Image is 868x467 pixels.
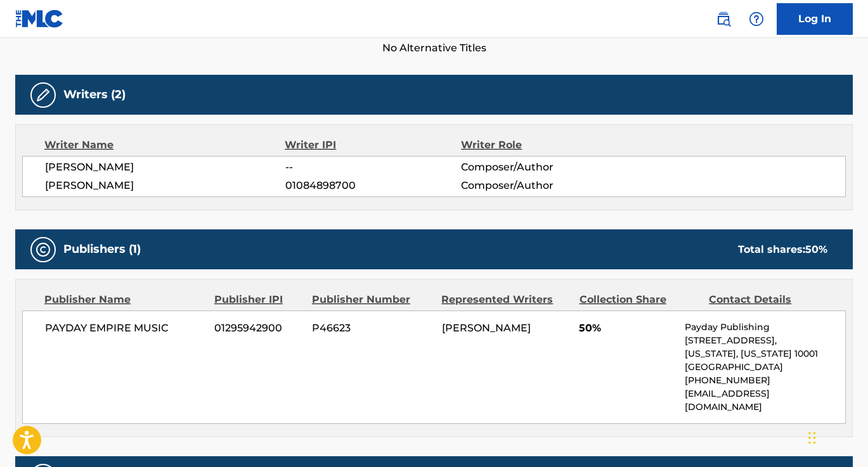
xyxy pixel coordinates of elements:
span: [PERSON_NAME] [442,322,531,334]
div: Publisher Name [44,292,205,307]
a: Public Search [711,6,736,32]
span: [PERSON_NAME] [45,160,285,175]
h5: Writers (2) [63,87,126,102]
div: Publisher Number [312,292,432,307]
div: Collection Share [580,292,700,307]
div: Contact Details [709,292,829,307]
div: Drag [808,419,816,457]
span: 50% [579,321,675,336]
p: [PHONE_NUMBER] [685,374,845,387]
p: Payday Publishing [685,321,845,334]
iframe: Chat Widget [805,406,868,467]
span: Composer/Author [461,178,621,193]
p: [EMAIL_ADDRESS][DOMAIN_NAME] [685,387,845,414]
div: Represented Writers [441,292,569,307]
span: 50 % [805,243,827,255]
img: help [749,11,764,27]
div: Total shares: [738,242,827,257]
img: Writers [36,87,51,103]
a: Log In [777,3,853,35]
p: [GEOGRAPHIC_DATA] [685,361,845,374]
img: MLC Logo [15,10,64,28]
h5: Publishers (1) [63,242,141,257]
div: Writer IPI [285,138,461,153]
div: Help [744,6,769,32]
img: search [716,11,731,27]
span: 01295942900 [214,321,302,336]
div: Writer Role [461,138,621,153]
p: [STREET_ADDRESS], [685,334,845,347]
div: Publisher IPI [214,292,302,307]
span: [PERSON_NAME] [45,178,285,193]
div: Writer Name [44,138,285,153]
img: Publishers [36,242,51,257]
span: 01084898700 [285,178,462,193]
p: [US_STATE], [US_STATE] 10001 [685,347,845,361]
span: -- [285,160,462,175]
span: P46623 [312,321,432,336]
span: No Alternative Titles [15,41,853,56]
span: Composer/Author [461,160,621,175]
span: PAYDAY EMPIRE MUSIC [45,321,205,336]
